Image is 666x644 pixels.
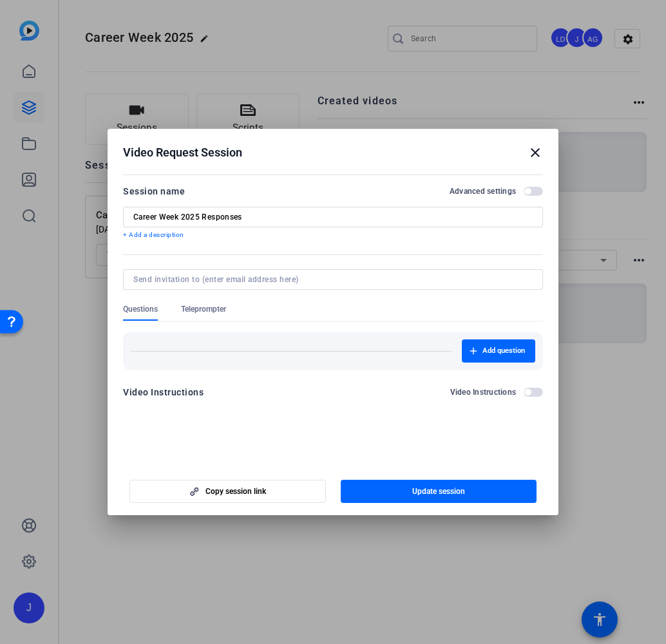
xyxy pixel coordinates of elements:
input: Enter Session Name [133,212,533,222]
span: Copy session link [205,486,266,497]
div: Video Request Session [123,145,543,160]
div: Video Instructions [123,384,204,400]
button: Add question [462,339,535,363]
div: Session name [123,184,185,199]
h2: Video Instructions [450,387,517,397]
span: Update session [412,486,465,497]
button: Copy session link [129,480,326,503]
h2: Advanced settings [450,186,516,196]
span: Add question [482,346,525,356]
button: Update session [341,480,537,503]
mat-icon: close [528,145,543,160]
span: Teleprompter [181,304,226,314]
input: Send invitation to (enter email address here) [133,274,528,285]
p: + Add a description [123,230,543,240]
span: Questions [123,304,158,314]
